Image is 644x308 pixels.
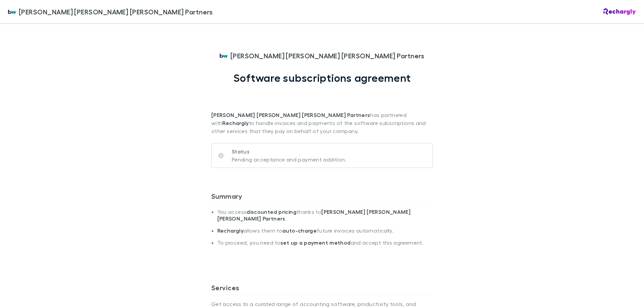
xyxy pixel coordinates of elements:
[603,8,636,15] img: Rechargly Logo
[19,7,213,17] span: [PERSON_NAME] [PERSON_NAME] [PERSON_NAME] Partners
[217,227,433,239] li: allows them to future invoices automatically.
[217,239,433,251] li: To proceed, you need to and accept this agreement.
[230,51,424,61] span: [PERSON_NAME] [PERSON_NAME] [PERSON_NAME] Partners
[280,239,351,246] strong: set up a payment method
[211,192,433,203] h3: Summary
[211,112,370,118] strong: [PERSON_NAME] [PERSON_NAME] [PERSON_NAME] Partners
[282,227,317,234] strong: auto-charge
[247,208,297,215] strong: discounted pricing
[217,227,244,234] strong: Rechargly
[217,208,433,227] li: You access thanks to .
[8,8,16,16] img: Brewster Walsh Waters Partners's Logo
[233,71,411,84] h1: Software subscriptions agreement
[211,84,433,135] p: has partnered with to handle invoices and payments of the software subscriptions and other servic...
[232,156,346,164] p: Pending acceptance and payment addition.
[217,208,411,222] strong: [PERSON_NAME] [PERSON_NAME] [PERSON_NAME] Partners
[211,284,433,294] h3: Services
[220,52,228,60] img: Brewster Walsh Waters Partners's Logo
[222,120,249,126] strong: Rechargly
[232,147,346,156] p: Status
